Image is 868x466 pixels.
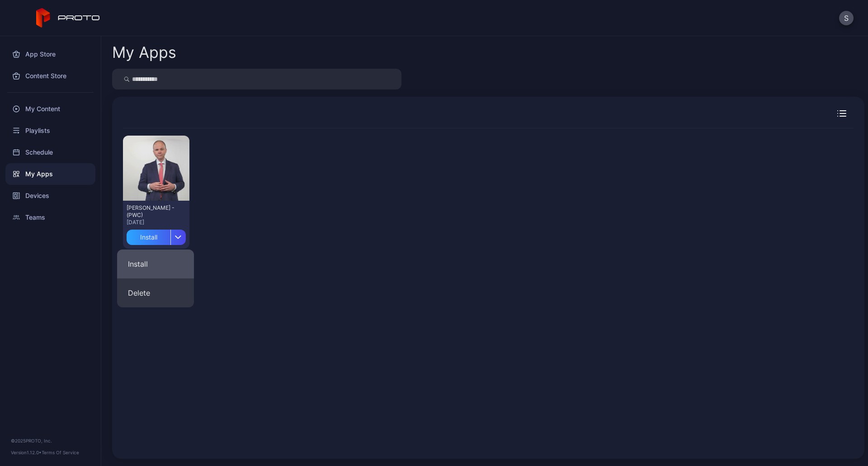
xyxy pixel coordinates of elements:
[117,278,194,307] button: Delete
[5,120,95,141] a: Playlists
[127,226,186,245] button: Install
[112,45,176,60] div: My Apps
[11,437,90,444] div: © 2025 PROTO, Inc.
[5,65,95,87] a: Content Store
[42,450,79,455] a: Terms Of Service
[5,43,95,65] a: App Store
[5,207,95,228] a: Teams
[127,204,176,219] div: Gavin - (PWC)
[5,185,95,207] a: Devices
[839,11,854,25] button: S
[11,450,42,455] span: Version 1.12.0 •
[5,141,95,163] a: Schedule
[117,249,194,278] button: Install
[127,230,170,245] div: Install
[5,163,95,185] a: My Apps
[127,219,186,226] div: [DATE]
[5,98,95,120] a: My Content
